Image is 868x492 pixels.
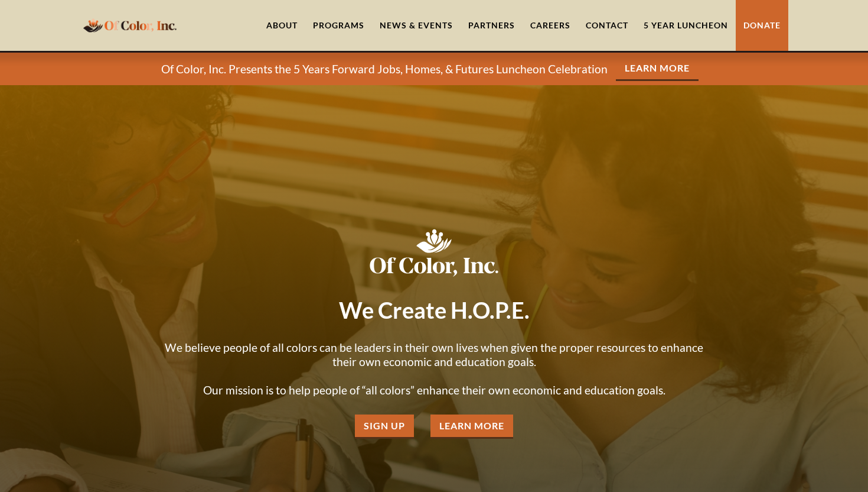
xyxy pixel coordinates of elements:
[339,296,530,323] strong: We Create H.O.P.E.
[430,415,513,439] a: Learn More
[80,11,180,39] a: home
[355,415,414,439] a: Sign Up
[616,57,699,81] a: Learn More
[156,341,712,397] p: We believe people of all colors can be leaders in their own lives when given the proper resources...
[313,20,364,31] div: Programs
[161,62,608,76] p: Of Color, Inc. Presents the 5 Years Forward Jobs, Homes, & Futures Luncheon Celebration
